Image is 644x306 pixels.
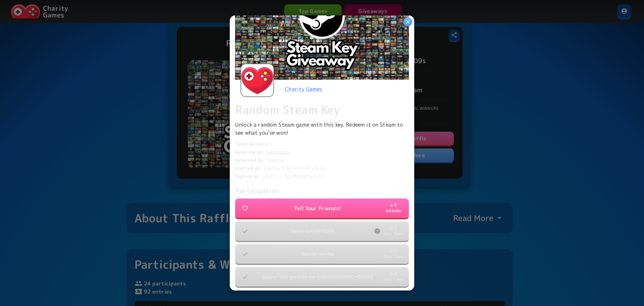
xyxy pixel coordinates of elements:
[235,221,409,241] button: Solve a CAPTCHA+1One Time
[235,165,262,171] b: Started At:
[301,250,334,258] p: Watch an Ad
[390,225,397,231] p: + 1
[235,121,403,136] span: Unlock a random Steam game with this key. Redeem it on Steam to see what you've won!
[235,157,409,164] p: Shadow
[235,141,409,147] p: 1
[262,273,373,281] p: Score 100 points on [GEOGRAPHIC_DATA]
[266,149,290,156] a: Gamingboy
[235,149,264,155] b: Entering As:
[241,64,273,96] img: Charity Games
[235,173,261,179] b: Expires At:
[235,157,266,163] b: Referred By:
[235,165,409,172] p: [DATE] 5:30 AM GMT+5:30
[235,267,409,287] button: Score 100 points on [GEOGRAPHIC_DATA]+1One Time
[235,244,409,264] button: Watch an Ad+1One Time
[384,231,403,237] p: One Time
[294,204,341,212] p: Tell Your Friends!
[235,199,409,218] button: Tell Your Friends!+1Infinite
[384,254,403,260] p: One Time
[290,227,335,235] p: Solve a CAPTCHA
[279,85,322,93] p: by
[235,102,409,117] p: Random Steam Key
[390,248,397,254] p: + 1
[390,271,397,276] p: + 1
[384,276,403,283] p: One Time
[390,203,397,208] p: + 1
[386,208,401,214] p: Infinite
[235,173,409,180] p: [DATE] 7:30 PM GMT+5:30
[235,185,409,196] p: Participation
[285,85,322,93] a: Charity Games
[235,141,270,147] b: Total Winners:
